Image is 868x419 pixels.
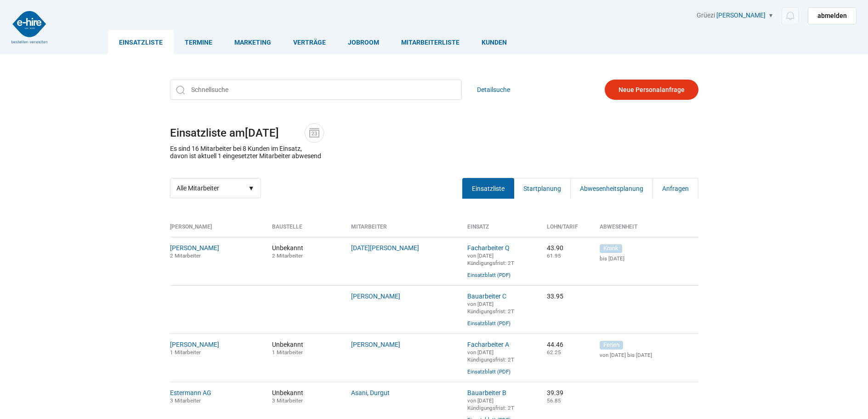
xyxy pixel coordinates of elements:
a: Verträge [282,30,337,54]
small: 1 Mitarbeiter [272,349,303,356]
small: 62.25 [547,349,561,356]
h1: Einsatzliste am [170,123,698,143]
img: logo2.png [11,11,47,43]
img: icon-notification.svg [784,10,796,22]
a: Facharbeiter Q [467,244,510,252]
a: Termine [174,30,223,54]
span: Unbekannt [272,341,338,356]
a: [PERSON_NAME] [170,244,219,252]
span: Unbekannt [272,244,338,259]
small: von [DATE] Kündigungsfrist: 2T [467,349,514,363]
small: 3 Mitarbeiter [272,397,303,404]
a: Detailsuche [477,80,510,100]
nobr: 33.95 [547,293,563,300]
nobr: 44.46 [547,341,563,348]
input: Schnellsuche [170,80,462,100]
small: von [DATE] bis [DATE] [600,352,698,358]
a: abmelden [808,7,857,24]
th: Lohn/Tarif [540,224,593,237]
div: Grüezi [697,11,857,24]
small: von [DATE] Kündigungsfrist: 2T [467,301,514,315]
a: Bauarbeiter C [467,293,506,300]
small: 61.95 [547,253,561,259]
a: Abwesenheitsplanung [570,178,653,199]
a: [PERSON_NAME] [351,293,400,300]
a: Einsatzblatt (PDF) [467,368,511,375]
a: Kunden [471,30,518,54]
nobr: 43.90 [547,244,563,252]
a: Startplanung [514,178,571,199]
th: Abwesenheit [593,224,698,237]
a: [DATE][PERSON_NAME] [351,244,419,252]
small: 2 Mitarbeiter [272,253,303,259]
a: [PERSON_NAME] [716,11,766,19]
a: [PERSON_NAME] [351,341,400,348]
a: Bauarbeiter B [467,389,506,396]
a: Facharbeiter A [467,341,509,348]
a: Jobroom [337,30,390,54]
small: von [DATE] Kündigungsfrist: 2T [467,397,514,411]
small: 2 Mitarbeiter [170,253,201,259]
span: Ferien [600,341,623,350]
small: von [DATE] Kündigungsfrist: 2T [467,253,514,266]
a: Mitarbeiterliste [390,30,471,54]
span: Unbekannt [272,389,338,404]
p: Es sind 16 Mitarbeiter bei 8 Kunden im Einsatz, davon ist aktuell 1 eingesetzter Mitarbeiter abwe... [170,145,321,160]
th: [PERSON_NAME] [170,224,265,237]
small: 56.85 [547,397,561,404]
th: Einsatz [460,224,540,237]
a: Estermann AG [170,389,211,396]
a: Einsatzblatt (PDF) [467,272,511,278]
a: Einsatzliste [462,178,514,199]
th: Baustelle [265,224,345,237]
a: Anfragen [652,178,698,199]
img: icon-date.svg [307,126,321,140]
a: Neue Personalanfrage [605,80,698,100]
a: Einsatzliste [108,30,174,54]
nobr: 39.39 [547,389,563,396]
a: [PERSON_NAME] [170,341,219,348]
a: Einsatzblatt (PDF) [467,320,511,327]
small: bis [DATE] [600,255,698,262]
th: Mitarbeiter [344,224,460,237]
a: Marketing [223,30,282,54]
span: Krank [600,244,622,253]
small: 1 Mitarbeiter [170,349,201,356]
a: Asani, Durgut [351,389,390,396]
small: 3 Mitarbeiter [170,397,201,404]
